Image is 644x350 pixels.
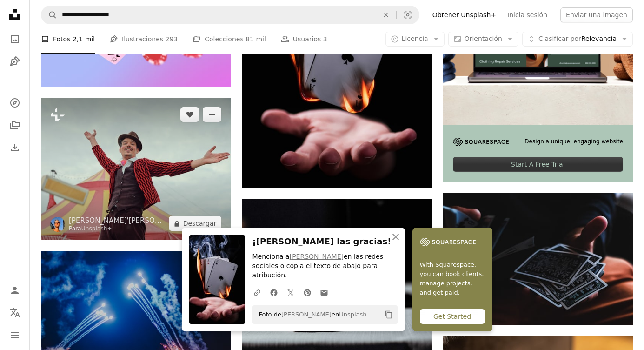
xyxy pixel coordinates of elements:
[246,34,266,44] span: 81 mil
[299,283,316,302] a: Comparte en Pinterest
[448,32,518,47] button: Orientación
[266,283,282,302] a: Comparte en Facebook
[282,283,299,302] a: Comparte en Twitter
[385,32,445,47] button: Licencia
[50,217,65,232] img: Ve al perfil de Roberta Sant'Anna
[203,107,221,122] button: Añade a la colección
[6,30,24,48] a: Fotos
[69,225,165,233] div: Para
[323,34,327,44] span: 3
[560,7,633,22] button: Enviar una imagen
[252,235,398,249] h3: ¡[PERSON_NAME] las gracias!
[443,254,633,262] a: persona jugando a las cartas
[465,35,502,42] span: Orientación
[193,24,266,54] a: Colecciones 81 mil
[538,35,581,42] span: Clasificar por
[242,57,432,65] a: Quemar naipes
[41,98,231,240] img: Un hombre de pie frente a una carpa de circo
[6,326,24,344] button: Menú
[397,6,419,24] button: Búsqueda visual
[41,6,419,24] form: Encuentra imágenes en todo el sitio
[524,138,623,146] span: Design a unique, engaging website
[538,34,617,44] span: Relevancia
[420,260,485,297] span: With Squarespace, you can book clients, manage projects, and get paid.
[6,52,24,71] a: Ilustraciones
[453,157,623,172] div: Start A Free Trial
[420,309,485,324] div: Get Started
[376,6,396,24] button: Borrar
[316,283,332,302] a: Comparte por correo electrónico
[402,35,428,42] span: Licencia
[427,7,502,22] a: Obtener Unsplash+
[6,94,24,112] a: Explorar
[6,303,24,322] button: Idioma
[41,165,231,173] a: Un hombre de pie frente a una carpa de circo
[522,32,633,47] button: Clasificar porRelevancia
[252,252,398,280] p: Menciona a en las redes sociales o copia el texto de abajo para atribución.
[412,228,492,331] a: With Squarespace, you can book clients, manage projects, and get paid.Get Started
[180,107,199,122] button: Me gusta
[339,311,366,318] a: Unsplash
[81,225,112,232] a: Unsplash+
[6,138,24,157] a: Historial de descargas
[420,235,476,249] img: file-1747939142011-51e5cc87e3c9
[443,193,633,324] img: persona jugando a las cartas
[453,138,509,146] img: file-1705255347840-230a6ab5bca9image
[69,216,165,225] a: [PERSON_NAME]'[PERSON_NAME]
[110,24,178,54] a: Ilustraciones 293
[281,311,332,318] a: [PERSON_NAME]
[6,6,24,26] a: Inicio — Unsplash
[290,253,344,260] a: [PERSON_NAME]
[6,281,24,300] a: Iniciar sesión / Registrarse
[165,34,178,44] span: 293
[254,307,367,322] span: Foto de en
[41,6,57,24] button: Buscar en Unsplash
[381,307,397,323] button: Copiar al portapapeles
[281,24,327,54] a: Usuarios 3
[502,7,553,22] a: Inicia sesión
[169,216,222,231] button: Descargar
[6,116,24,135] a: Colecciones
